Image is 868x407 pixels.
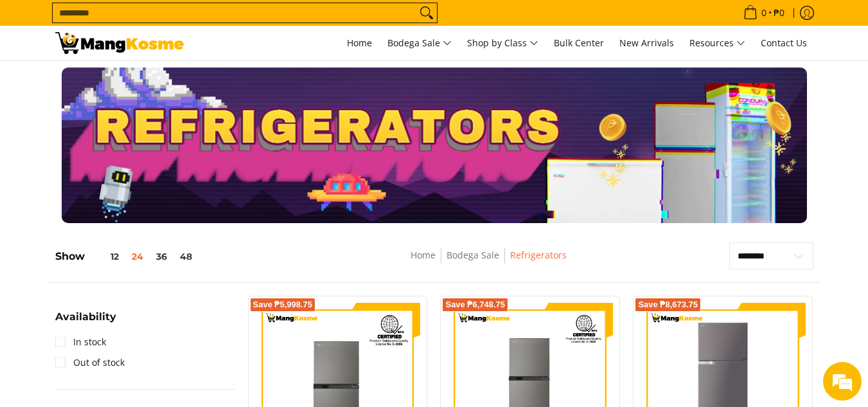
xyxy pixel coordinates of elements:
span: Bulk Center [554,37,604,49]
button: 12 [85,251,125,262]
nav: Main Menu [197,26,813,60]
a: Home [411,249,436,261]
span: ₱0 [772,8,786,17]
span: Save ₱6,748.75 [445,301,505,309]
a: Bodega Sale [381,26,458,60]
a: Home [341,26,378,60]
span: 0 [759,8,768,17]
span: Availability [55,312,116,322]
a: Shop by Class [461,26,545,60]
button: 36 [150,251,173,262]
a: Refrigerators [510,249,567,261]
span: Contact Us [761,37,807,49]
button: 48 [173,251,199,262]
span: New Arrivals [619,37,674,49]
summary: Open [55,312,116,332]
a: Bulk Center [547,26,610,60]
a: In stock [55,332,106,352]
button: 24 [125,251,150,262]
nav: Breadcrumbs [321,248,657,276]
span: Save ₱8,673.75 [638,301,698,309]
span: Home [347,37,372,49]
img: Bodega Sale Refrigerator l Mang Kosme: Home Appliances Warehouse Sale | Page 2 [55,32,184,54]
a: Bodega Sale [447,249,499,261]
h5: Show [55,250,199,263]
span: • [740,6,788,20]
span: Resources [689,35,745,51]
a: Contact Us [754,26,813,60]
button: Search [416,3,437,23]
span: Bodega Sale [387,35,452,51]
a: New Arrivals [613,26,680,60]
a: Out of stock [55,352,125,373]
a: Resources [683,26,752,60]
span: Save ₱5,998.75 [253,301,313,309]
span: Shop by Class [467,35,538,51]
